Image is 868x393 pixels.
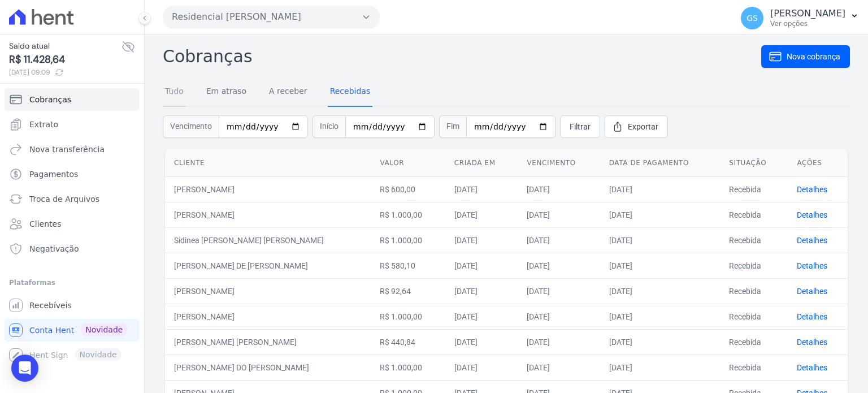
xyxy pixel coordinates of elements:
[5,294,140,317] a: Recebíveis
[720,202,788,227] td: Recebida
[518,149,600,177] th: Vencimento
[165,278,371,304] td: [PERSON_NAME]
[787,51,840,62] span: Nova cobrança
[371,329,445,355] td: R$ 440,84
[720,227,788,253] td: Recebida
[797,185,827,194] a: Detalhes
[761,45,850,68] a: Nova cobrança
[445,149,518,177] th: Criada em
[797,287,827,296] a: Detalhes
[204,77,249,107] a: Em atraso
[29,94,71,105] span: Cobranças
[371,304,445,329] td: R$ 1.000,00
[445,227,518,253] td: [DATE]
[570,121,591,132] span: Filtrar
[328,77,373,107] a: Recebidas
[9,52,121,67] span: R$ 11.428,64
[5,213,140,235] a: Clientes
[165,304,371,329] td: [PERSON_NAME]
[165,329,371,355] td: [PERSON_NAME] [PERSON_NAME]
[720,304,788,329] td: Recebida
[11,355,38,382] div: Open Intercom Messenger
[600,304,721,329] td: [DATE]
[720,355,788,380] td: Recebida
[165,253,371,278] td: [PERSON_NAME] DE [PERSON_NAME]
[445,202,518,227] td: [DATE]
[5,138,140,161] a: Nova transferência
[445,278,518,304] td: [DATE]
[5,188,140,210] a: Troca de Arquivos
[732,2,868,34] button: GS [PERSON_NAME] Ver opções
[371,176,445,202] td: R$ 600,00
[600,176,721,202] td: [DATE]
[165,149,371,177] th: Cliente
[371,355,445,380] td: R$ 1.000,00
[770,8,845,19] p: [PERSON_NAME]
[797,236,827,245] a: Detalhes
[797,363,827,372] a: Detalhes
[165,202,371,227] td: [PERSON_NAME]
[445,253,518,278] td: [DATE]
[518,304,600,329] td: [DATE]
[29,193,99,205] span: Troca de Arquivos
[518,176,600,202] td: [DATE]
[747,14,758,22] span: GS
[600,149,721,177] th: Data de pagamento
[720,329,788,355] td: Recebida
[29,300,72,311] span: Recebíveis
[165,355,371,380] td: [PERSON_NAME] DO [PERSON_NAME]
[371,227,445,253] td: R$ 1.000,00
[371,149,445,177] th: Valor
[788,149,848,177] th: Ações
[445,329,518,355] td: [DATE]
[720,176,788,202] td: Recebida
[518,355,600,380] td: [DATE]
[720,253,788,278] td: Recebida
[5,88,140,111] a: Cobranças
[600,202,721,227] td: [DATE]
[5,237,140,260] a: Negativação
[371,278,445,304] td: R$ 92,64
[600,278,721,304] td: [DATE]
[9,276,135,290] div: Plataformas
[9,67,121,77] span: [DATE] 09:09
[371,253,445,278] td: R$ 580,10
[797,312,827,321] a: Detalhes
[628,121,658,132] span: Exportar
[600,227,721,253] td: [DATE]
[29,325,74,336] span: Conta Hent
[797,210,827,219] a: Detalhes
[600,329,721,355] td: [DATE]
[9,40,121,52] span: Saldo atual
[313,115,345,138] span: Início
[165,176,371,202] td: [PERSON_NAME]
[29,218,61,230] span: Clientes
[163,115,219,138] span: Vencimento
[29,243,79,254] span: Negativação
[720,278,788,304] td: Recebida
[165,227,371,253] td: Sidinea [PERSON_NAME] [PERSON_NAME]
[560,115,600,138] a: Filtrar
[518,329,600,355] td: [DATE]
[5,163,140,185] a: Pagamentos
[605,115,668,138] a: Exportar
[5,113,140,136] a: Extrato
[445,304,518,329] td: [DATE]
[518,202,600,227] td: [DATE]
[720,149,788,177] th: Situação
[797,261,827,270] a: Detalhes
[29,169,78,180] span: Pagamentos
[600,355,721,380] td: [DATE]
[163,77,186,107] a: Tudo
[267,77,310,107] a: A receber
[5,319,140,342] a: Conta Hent Novidade
[29,144,105,155] span: Nova transferência
[29,119,58,130] span: Extrato
[163,44,761,69] h2: Cobranças
[439,115,466,138] span: Fim
[770,19,845,28] p: Ver opções
[797,338,827,347] a: Detalhes
[518,253,600,278] td: [DATE]
[445,176,518,202] td: [DATE]
[445,355,518,380] td: [DATE]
